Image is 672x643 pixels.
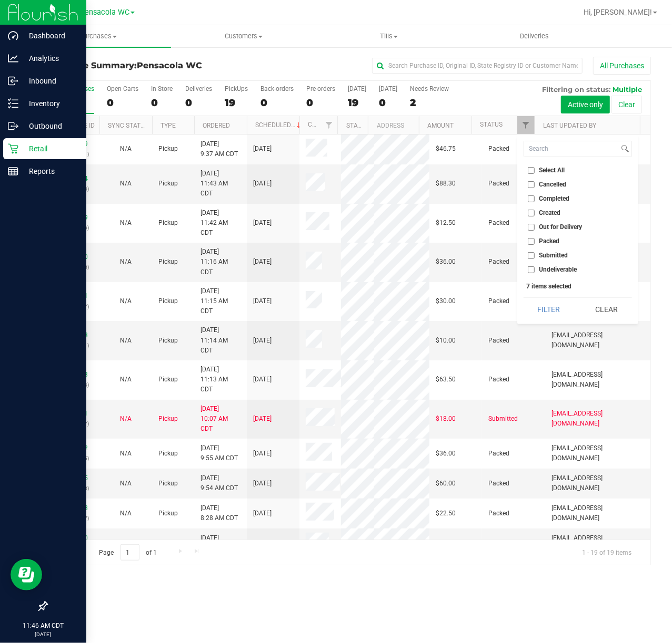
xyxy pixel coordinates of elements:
a: Last Updated By [543,122,596,129]
a: Filter [320,116,337,134]
div: 19 [348,97,366,109]
p: Outbound [18,120,82,132]
button: Clear [611,96,642,113]
span: [DATE] 11:16 AM CDT [200,247,240,277]
div: 19 [225,97,248,109]
span: $36.00 [436,257,456,267]
a: Sync Status [108,122,148,129]
div: [DATE] [348,85,366,92]
a: Scheduled [255,121,303,129]
a: Customers [171,25,317,47]
div: [DATE] [379,85,397,92]
inline-svg: Reports [8,166,18,177]
span: [DATE] [253,538,272,548]
span: Packed [488,296,509,306]
inline-svg: Outbound [8,121,18,131]
span: [DATE] 9:54 AM CDT [200,473,238,493]
div: Pre-orders [306,85,335,92]
span: Not Applicable [120,180,132,187]
input: Select All [528,167,535,174]
input: Submitted [528,252,535,259]
span: $18.00 [436,414,456,424]
span: [DATE] 11:42 AM CDT [200,208,240,238]
input: 1 [121,544,139,561]
a: Filter [517,116,535,134]
span: Deliveries [506,32,563,41]
span: $40.00 [436,538,456,548]
span: Created [539,210,561,216]
p: Retail [18,142,82,155]
span: Page of 1 [90,544,166,561]
a: Tills [316,25,462,47]
button: Active only [561,96,610,113]
div: In Store [151,85,173,92]
div: 0 [107,97,138,109]
span: [DATE] [253,449,272,459]
a: Amount [427,122,454,129]
span: Pickup [158,375,178,385]
span: Packed [488,257,509,267]
inline-svg: Analytics [8,53,18,64]
inline-svg: Inventory [8,98,18,109]
p: [DATE] [5,630,82,638]
span: $63.50 [436,375,456,385]
div: PickUps [225,85,248,92]
div: 0 [306,97,335,109]
span: [DATE] [253,179,272,189]
div: Deliveries [185,85,212,92]
span: [DATE] 9:18 AM CDT [200,533,238,553]
span: Pickup [158,509,178,518]
a: Purchases [25,25,171,47]
span: $12.50 [436,218,456,228]
span: [EMAIL_ADDRESS][DOMAIN_NAME] [551,370,644,390]
a: Type [161,122,176,129]
inline-svg: Dashboard [8,30,18,41]
span: Packed [488,218,509,228]
button: N/A [120,144,132,154]
span: [DATE] [253,509,272,518]
span: Packed [488,538,509,548]
inline-svg: Inbound [8,76,18,86]
div: 0 [379,97,397,109]
iframe: Resource center [11,559,42,590]
span: Pickup [158,449,178,459]
span: [DATE] 9:37 AM CDT [200,139,238,159]
span: Pensacola WC [80,8,129,17]
span: Packed [488,449,509,459]
span: Submitted [488,414,518,424]
span: [DATE] 10:07 AM CDT [200,404,240,434]
span: Packed [488,144,509,154]
input: Search Purchase ID, Original ID, State Registry ID or Customer Name... [372,58,583,74]
input: Packed [528,238,535,245]
span: [EMAIL_ADDRESS][DOMAIN_NAME] [551,443,644,463]
span: $22.50 [436,509,456,518]
span: [DATE] [253,479,272,489]
div: 0 [151,97,173,109]
span: [DATE] 8:28 AM CDT [200,503,238,523]
span: Select All [539,167,565,173]
span: 1 - 19 of 19 items [574,544,640,560]
span: [DATE] [253,296,272,306]
input: Created [528,210,535,216]
span: Pickup [158,179,178,189]
div: 0 [260,97,294,109]
span: Completed [539,195,570,202]
span: Cancelled [539,181,567,188]
button: N/A [120,296,132,306]
span: Hi, [PERSON_NAME]! [584,8,652,16]
span: $30.00 [436,296,456,306]
span: Submitted [539,252,568,258]
span: Packed [488,375,509,385]
span: Multiple [613,85,642,94]
span: Not Applicable [120,450,132,457]
span: Pickup [158,479,178,489]
span: Not Applicable [120,376,132,383]
span: Not Applicable [120,297,132,305]
th: Address [368,116,419,134]
span: [EMAIL_ADDRESS][DOMAIN_NAME] [551,409,644,429]
span: $10.00 [436,336,456,346]
span: Pickup [158,296,178,306]
span: [DATE] [253,414,272,424]
button: N/A [120,414,132,424]
span: Tills [317,32,462,41]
